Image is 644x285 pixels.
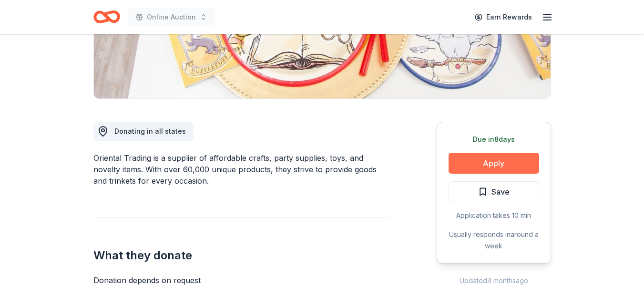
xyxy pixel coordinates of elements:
[449,210,539,221] div: Application takes 10 min
[128,8,215,27] button: Online Auction
[93,248,391,263] h2: What they donate
[449,229,539,252] div: Usually responds in around a week
[114,127,186,135] span: Donating in all states
[491,186,510,198] span: Save
[449,134,539,145] div: Due in 8 days
[449,181,539,202] button: Save
[469,9,538,26] a: Earn Rewards
[449,153,539,174] button: Apply
[147,11,196,23] span: Online Auction
[93,152,391,187] div: Oriental Trading is a supplier of affordable crafts, party supplies, toys, and novelty items. Wit...
[93,6,120,28] a: Home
